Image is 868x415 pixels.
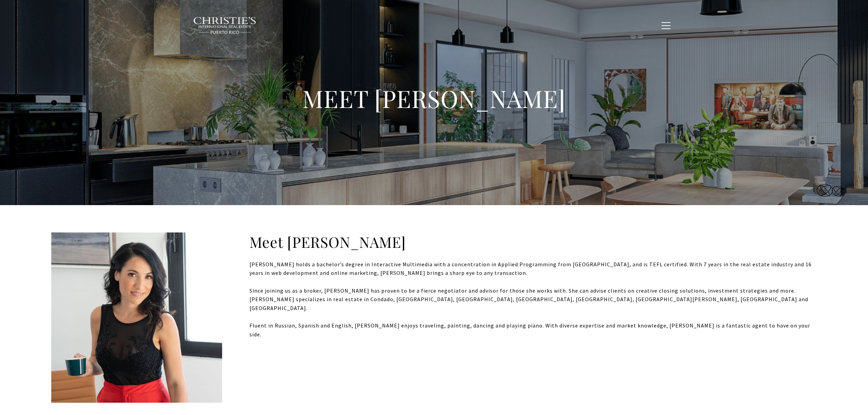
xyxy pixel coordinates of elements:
[297,83,571,113] h1: MEET [PERSON_NAME]
[193,17,257,35] img: Christie's International Real Estate black text logo
[51,321,817,339] div: Fluent in Russian, Spanish and English, [PERSON_NAME] enjoys traveling, painting, dancing and pla...
[51,232,817,252] h2: Meet [PERSON_NAME]
[51,232,222,403] img: lady in a black top
[51,286,817,321] div: Since joining us as a broker, [PERSON_NAME] has proven to be a fierce negotiator and advisor for ...
[51,260,817,286] div: [PERSON_NAME] holds a bachelor’s degree in Interactive Multimedia with a concentration in Applied...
